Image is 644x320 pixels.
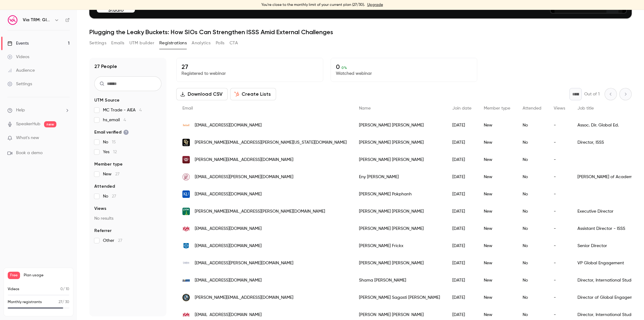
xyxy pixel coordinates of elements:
[516,254,548,272] div: No
[7,40,29,46] div: Events
[7,67,35,74] div: Audience
[584,91,600,97] p: Out of 1
[16,107,25,114] span: Help
[336,63,472,70] p: 0
[216,38,225,48] button: Polls
[94,97,120,103] span: UTM Source
[182,156,190,163] img: twu.edu
[195,243,262,249] span: [EMAIL_ADDRESS][DOMAIN_NAME]
[16,135,39,141] span: What's new
[182,208,190,215] img: uvm.edu
[353,254,446,272] div: [PERSON_NAME] [PERSON_NAME]
[7,107,70,114] li: help-dropdown-opener
[230,38,238,48] button: CTA
[16,121,40,127] a: SpeakerHub
[62,135,70,141] iframe: Noticeable Trigger
[353,220,446,237] div: [PERSON_NAME] [PERSON_NAME]
[94,161,123,167] span: Member type
[94,183,115,190] span: Attended
[548,220,571,237] div: -
[478,203,516,220] div: New
[181,63,318,70] p: 27
[103,149,117,155] span: Yes
[478,272,516,289] div: New
[548,134,571,151] div: -
[89,38,106,48] button: Settings
[94,63,117,70] h1: 27 People
[94,215,161,222] p: No results
[446,254,478,272] div: [DATE]
[523,106,541,110] span: Attended
[516,117,548,134] div: No
[353,134,446,151] div: [PERSON_NAME] [PERSON_NAME]
[60,287,63,291] span: 0
[103,107,142,113] span: MC Trade - AIEA
[353,168,446,186] div: Eny [PERSON_NAME]
[446,289,478,306] div: [DATE]
[548,289,571,306] div: -
[548,186,571,203] div: -
[94,228,112,234] span: Referrer
[192,38,211,48] button: Analytics
[367,2,383,7] a: Upgrade
[103,139,116,145] span: No
[341,66,347,70] span: 0 %
[516,151,548,168] div: No
[478,254,516,272] div: New
[94,206,106,212] span: Views
[8,286,19,292] p: Videos
[478,220,516,237] div: New
[548,203,571,220] div: -
[118,238,122,243] span: 27
[103,171,120,177] span: New
[112,194,116,198] span: 27
[182,122,190,129] img: bucknell.edu
[60,286,69,292] p: / 10
[182,311,190,318] img: unm.edu
[129,38,154,48] button: UTM builder
[478,186,516,203] div: New
[103,193,116,199] span: No
[353,272,446,289] div: Shama [PERSON_NAME]
[484,106,510,110] span: Member type
[94,97,161,244] section: facet-groups
[446,220,478,237] div: [DATE]
[182,294,190,301] img: stockton.edu
[353,289,446,306] div: [PERSON_NAME] Sagasti [PERSON_NAME]
[516,272,548,289] div: No
[516,289,548,306] div: No
[182,139,190,146] img: colorado.edu
[478,289,516,306] div: New
[554,106,565,110] span: Views
[182,259,190,267] img: creighton.edu
[478,237,516,254] div: New
[336,70,472,77] p: Watched webinar
[23,17,52,23] h6: Via TRM: Global Engagement Solutions
[446,134,478,151] div: [DATE]
[446,168,478,186] div: [DATE]
[113,150,117,154] span: 12
[353,203,446,220] div: [PERSON_NAME] [PERSON_NAME]
[139,108,142,112] span: 4
[516,134,548,151] div: No
[548,151,571,168] div: -
[548,117,571,134] div: -
[195,226,262,232] span: [EMAIL_ADDRESS][DOMAIN_NAME]
[103,238,122,244] span: Other
[195,139,347,146] span: [PERSON_NAME][EMAIL_ADDRESS][PERSON_NAME][US_STATE][DOMAIN_NAME]
[478,117,516,134] div: New
[182,242,190,250] img: depaul.edu
[176,88,228,100] button: Download CSV
[195,260,293,266] span: [EMAIL_ADDRESS][PERSON_NAME][DOMAIN_NAME]
[446,272,478,289] div: [DATE]
[195,157,293,163] span: [PERSON_NAME][EMAIL_ADDRESS][DOMAIN_NAME]
[59,299,69,305] p: / 30
[195,191,262,198] span: [EMAIL_ADDRESS][DOMAIN_NAME]
[195,174,293,180] span: [EMAIL_ADDRESS][PERSON_NAME][DOMAIN_NAME]
[446,151,478,168] div: [DATE]
[446,117,478,134] div: [DATE]
[182,225,190,232] img: unm.edu
[548,272,571,289] div: -
[97,0,135,13] button: Enter Studio
[577,106,594,110] span: Job title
